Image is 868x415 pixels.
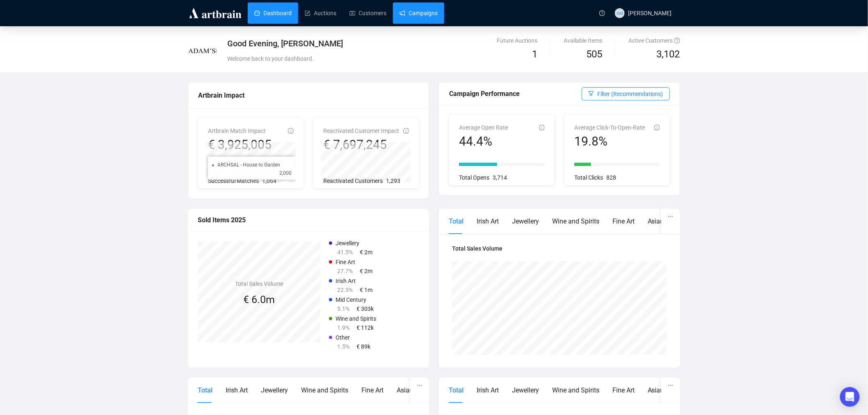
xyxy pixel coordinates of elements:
span: Mid Century [336,296,366,303]
div: Asian Art [648,216,674,226]
span: Artbrain Match Impact [208,128,266,134]
span: 1,064 [262,178,276,184]
span: € 2m [360,268,372,274]
span: 1,293 [386,178,400,184]
div: Asian Art [648,385,674,395]
span: 505 [586,48,602,60]
h4: Total Sales Volume [235,279,283,288]
div: Irish Art [226,385,248,395]
div: Available Items [564,36,602,45]
span: ellipsis [668,214,674,219]
span: info-circle [654,125,660,130]
span: 3,714 [493,174,507,181]
div: Future Auctions [497,36,537,45]
div: Campaign Performance [449,89,582,99]
span: question-circle [599,10,605,16]
div: Fine Art [612,385,635,395]
span: Fine Art [336,259,355,265]
span: Filter (Recommendations) [597,89,663,98]
span: Jewellery [336,240,359,246]
span: 27.7% [337,268,353,274]
h4: Total Sales Volume [452,244,667,253]
span: info-circle [288,128,294,134]
span: Irish Art [336,278,356,284]
span: 1 [532,48,537,60]
span: ellipsis [668,383,674,388]
div: Irish Art [477,385,499,395]
span: € 1m [360,287,372,293]
span: 3,102 [657,47,680,62]
span: Active Customers [628,37,680,44]
span: 1.9% [337,324,349,331]
a: Auctions [305,2,336,24]
div: Total [449,385,464,395]
span: 41.5% [337,249,353,255]
div: Sold Items 2025 [198,215,419,225]
span: € 6.0m [244,294,275,306]
button: Filter (Recommendations) [582,87,670,100]
div: Open Intercom Messenger [840,387,860,407]
div: € 7,697,245 [323,137,399,153]
span: € 303k [356,306,374,312]
div: Jewellery [512,385,539,395]
div: Welcome back to your dashboard. [227,54,514,63]
span: Total Clicks [574,174,603,181]
span: question-circle [674,38,680,43]
button: ellipsis [410,378,429,393]
span: € 2m [360,249,372,255]
span: 1.5% [337,343,349,350]
div: Good Evening, [PERSON_NAME] [227,38,514,49]
div: Artbrain Impact [198,90,419,100]
span: € 89k [356,343,370,350]
div: Wine and Spirits [552,385,599,395]
span: Average Open Rate [459,124,508,131]
div: 44.4% [459,134,508,149]
span: filter [588,91,594,96]
div: Wine and Spirits [301,385,348,395]
a: Campaigns [400,2,438,24]
div: Fine Art [361,385,384,395]
span: 22.3% [337,287,353,293]
span: AM [617,9,623,16]
div: € 3,925,005 [208,137,272,153]
div: Jewellery [261,385,288,395]
span: 2,000 [279,169,292,177]
div: Asian Art [397,385,423,395]
button: ellipsis [661,378,680,393]
div: Fine Art [612,216,635,226]
span: Reactivated Customers [323,178,383,184]
a: Dashboard [254,2,292,24]
span: € 112k [356,324,374,331]
div: Total [198,385,212,395]
span: Total Opens [459,174,489,181]
div: Jewellery [512,216,539,226]
span: info-circle [539,125,545,130]
button: ellipsis [661,209,680,224]
span: 5.1% [337,306,349,312]
span: ellipsis [417,383,423,388]
span: 828 [606,174,616,181]
div: 19.8% [574,134,645,149]
span: Other [336,334,350,341]
div: Total [449,216,464,226]
span: Wine and Spirits [336,315,376,322]
img: logo [188,7,243,20]
span: info-circle [403,128,409,134]
a: Customers [349,2,386,24]
span: [PERSON_NAME] [628,10,672,16]
span: Successful Matches [208,178,259,184]
img: 5f7b3e15015672000c94947a.jpg [188,36,217,65]
span: Reactivated Customer Impact [323,128,399,134]
span: Average Click-To-Open-Rate [574,124,645,131]
div: Irish Art [477,216,499,226]
li: ARCHSAL - House to Garden [212,161,292,169]
div: Wine and Spirits [552,216,599,226]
